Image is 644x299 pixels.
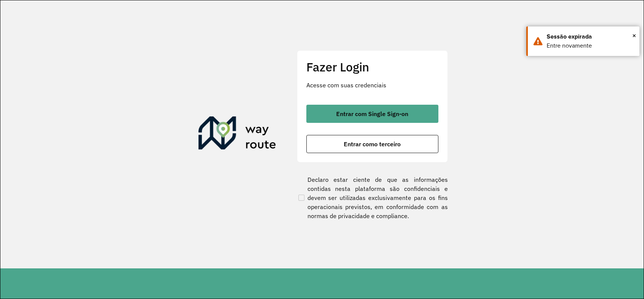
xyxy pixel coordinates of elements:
[306,105,438,123] button: button
[344,141,401,147] span: Entrar como terceiro
[547,41,634,50] div: Entre novamente
[198,116,276,153] img: Roteirizador AmbevTech
[547,32,634,41] div: Sessão expirada
[632,30,636,41] span: ×
[306,60,438,74] h2: Fazer Login
[632,30,636,41] button: Close
[306,81,438,90] p: Acesse com suas credenciais
[306,135,438,153] button: button
[336,111,408,117] span: Entrar com Single Sign-on
[297,175,448,220] label: Declaro estar ciente de que as informações contidas nesta plataforma são confidenciais e devem se...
